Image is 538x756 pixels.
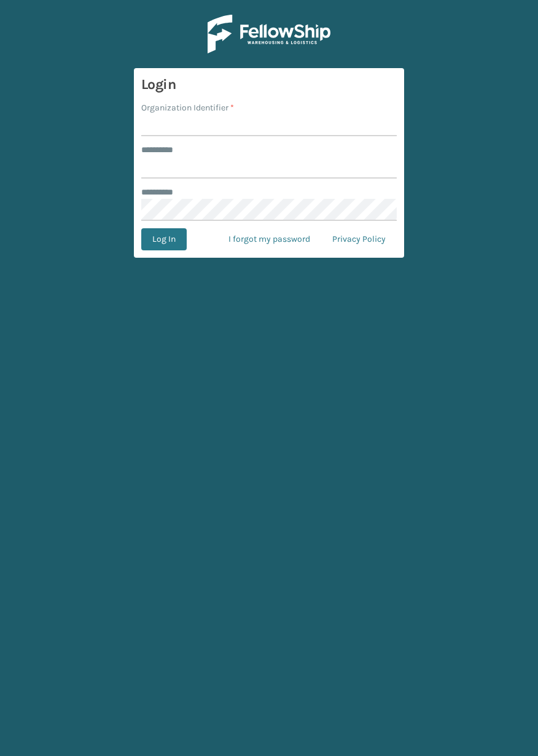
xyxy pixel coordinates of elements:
[208,15,330,53] img: Logo
[141,228,187,250] button: Log In
[141,75,397,94] h3: Login
[217,228,321,250] a: I forgot my password
[141,101,234,114] label: Organization Identifier
[321,228,397,250] a: Privacy Policy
